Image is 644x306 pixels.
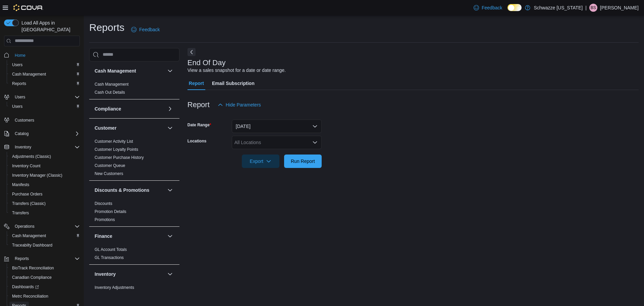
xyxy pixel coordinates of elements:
span: Cash Management [12,233,46,238]
span: Operations [15,224,35,229]
a: Inventory Adjustments [95,285,134,290]
button: Discounts & Promotions [95,187,165,193]
h3: Customer [95,125,116,131]
span: Metrc Reconciliation [12,294,48,299]
button: BioTrack Reconciliation [7,263,83,273]
span: Customers [15,118,34,123]
label: Date Range [187,122,211,128]
button: Inventory [166,270,174,278]
h3: Discounts & Promotions [95,187,149,193]
a: New Customers [95,171,123,176]
p: Schwazze [US_STATE] [534,4,583,12]
button: Reports [7,79,83,88]
span: Manifests [12,182,29,187]
a: Inventory Count [9,162,43,170]
button: Customer [95,125,165,131]
span: Dashboards [9,283,80,291]
span: Catalog [12,130,80,138]
button: Inventory Manager (Classic) [7,171,83,180]
p: | [585,4,587,12]
h3: Report [187,101,210,109]
button: Hide Parameters [215,98,264,112]
p: [PERSON_NAME] [600,4,639,12]
button: Inventory [12,143,34,151]
button: Inventory Count [7,161,83,171]
span: BS [591,4,596,12]
a: GL Transactions [95,255,124,260]
a: Promotion Details [95,209,126,214]
span: Purchase Orders [9,190,80,198]
a: Dashboards [9,283,42,291]
a: Cash Out Details [95,90,125,95]
button: Cash Management [7,70,83,79]
a: Reports [9,80,29,88]
a: Discounts [95,201,112,206]
button: Canadian Compliance [7,273,83,282]
a: Inventory Manager (Classic) [9,171,65,179]
button: Users [1,92,83,102]
h3: End Of Day [187,59,226,67]
a: Adjustments (Classic) [9,152,54,161]
span: Reports [9,80,80,88]
button: Customer [166,124,174,132]
span: Reports [15,256,29,261]
button: Users [7,60,83,70]
a: Manifests [9,181,32,189]
span: Cash Management [9,70,80,78]
a: Customer Purchase History [95,155,144,160]
button: Next [187,48,196,56]
a: Transfers [9,209,32,217]
button: Run Report [284,155,322,168]
span: Canadian Compliance [12,275,52,280]
button: Cash Management [95,68,165,74]
span: BioTrack Reconciliation [9,264,80,272]
a: Dashboards [7,282,83,292]
span: Purchase Orders [12,191,43,197]
a: Users [9,102,25,111]
span: Transfers [9,209,80,217]
a: Users [9,61,25,69]
span: Promotion Details [95,209,126,214]
a: Cash Management [95,82,128,87]
h3: Compliance [95,105,121,112]
a: Feedback [128,23,162,36]
span: New Customers [95,171,123,176]
span: Adjustments (Classic) [12,154,51,159]
span: Cash Management [9,232,80,240]
span: Inventory Manager (Classic) [12,173,62,178]
span: Traceabilty Dashboard [12,243,52,248]
button: Users [7,102,83,111]
span: Customer Activity List [95,139,133,144]
h3: Finance [95,233,112,239]
span: Feedback [482,4,502,11]
button: Transfers [7,208,83,218]
a: Customer Loyalty Points [95,147,138,152]
span: Users [9,102,80,111]
span: Export [246,155,275,168]
button: Inventory [95,271,165,277]
span: Run Report [291,158,315,165]
a: Feedback [471,1,505,14]
span: Email Subscription [212,77,255,90]
span: Canadian Compliance [9,273,80,281]
span: Transfers (Classic) [12,201,46,206]
a: Customer Queue [95,163,125,168]
span: Feedback [139,26,160,33]
h3: Cash Management [95,68,136,74]
button: Operations [12,222,37,230]
a: GL Account Totals [95,247,127,252]
span: Inventory Count [12,163,41,169]
span: Inventory [15,144,31,150]
button: Finance [166,232,174,240]
a: Purchase Orders [9,190,45,198]
button: Compliance [166,105,174,113]
button: Discounts & Promotions [166,186,174,194]
span: Transfers (Classic) [9,200,80,208]
a: Canadian Compliance [9,273,54,281]
button: Traceabilty Dashboard [7,241,83,250]
button: Metrc Reconciliation [7,292,83,301]
a: BioTrack Reconciliation [9,264,57,272]
button: Finance [95,233,165,239]
span: Inventory Adjustments [95,285,134,290]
